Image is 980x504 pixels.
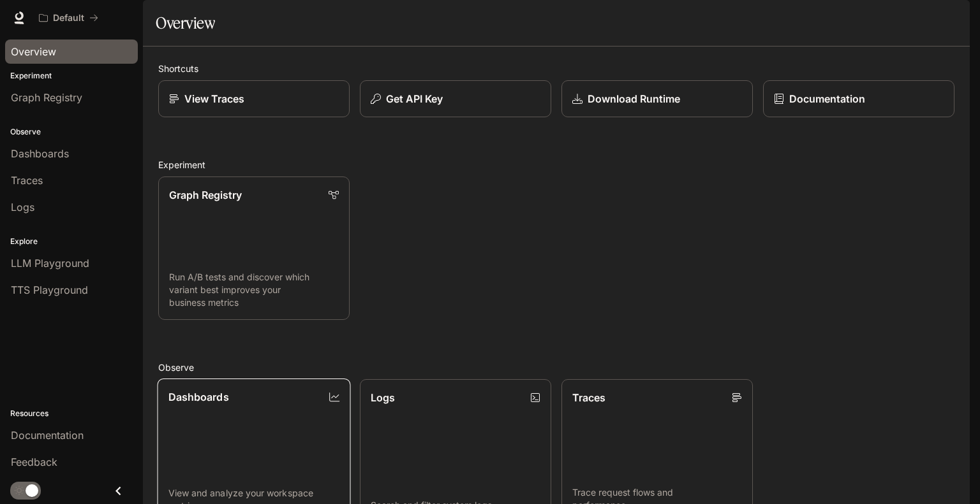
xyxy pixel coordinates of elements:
[169,271,339,309] p: Run A/B tests and discover which variant best improves your business metrics
[33,5,104,31] button: All workspaces
[184,91,244,106] p: View Traces
[360,80,551,117] button: Get API Key
[158,361,954,374] h2: Observe
[158,80,350,117] a: View Traces
[371,390,395,405] p: Logs
[156,10,215,36] h1: Overview
[158,158,954,171] h2: Experiment
[53,13,84,24] p: Default
[168,389,229,405] p: Dashboards
[169,187,242,203] p: Graph Registry
[588,91,680,106] p: Download Runtime
[763,80,954,117] a: Documentation
[789,91,865,106] p: Documentation
[572,390,605,405] p: Traces
[561,80,753,117] a: Download Runtime
[158,62,954,75] h2: Shortcuts
[158,176,350,320] a: Graph RegistryRun A/B tests and discover which variant best improves your business metrics
[386,91,443,106] p: Get API Key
